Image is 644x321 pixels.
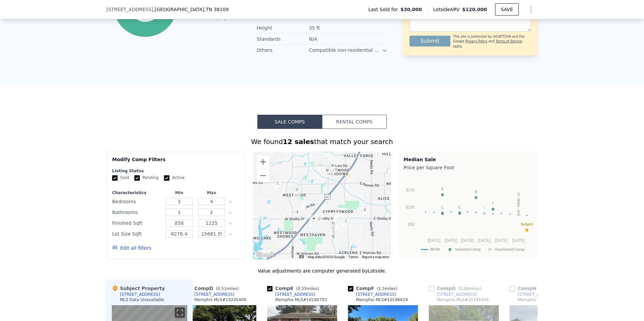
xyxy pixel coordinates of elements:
img: Google [255,251,277,259]
div: 299 Charter Ave [333,212,340,223]
div: Comp G [429,285,484,292]
span: Map data ©2025 Google [308,255,345,259]
button: Sale Comps [257,115,322,129]
text: G [483,206,486,210]
text: $150 [406,188,415,192]
button: SAVE [495,3,519,15]
text: Unselected Comp [495,247,524,252]
div: Height [257,25,309,31]
div: Memphis MLS # 10195104 [437,297,489,302]
text: E [458,205,461,209]
div: Listing Status [112,168,239,174]
div: Modify Comp Filters [112,156,239,168]
span: 0.51 [218,286,227,291]
span: 1.5 [379,286,385,291]
button: Rental Comps [322,115,387,129]
div: Comp F [348,285,400,292]
button: Edit all filters [112,245,151,251]
div: Memphis MLS # 10196629 [356,297,408,302]
div: Min [164,190,194,195]
a: [STREET_ADDRESS] [348,292,396,297]
span: ( miles) [213,286,241,291]
a: Terms (opens in new tab) [349,255,358,259]
button: Zoom in [256,155,270,169]
button: Clear [229,233,232,236]
a: Open this area in Google Maps (opens a new window) [255,251,277,259]
span: Last Sold for [368,6,400,13]
div: Median Sale [404,156,533,163]
div: 652 Hewlett Rd [310,217,317,228]
strong: 12 sales [283,138,314,146]
a: [STREET_ADDRESS] [186,292,234,297]
div: Max [197,190,226,195]
div: 4826 Peace St [342,218,349,229]
span: ( miles) [374,286,400,291]
span: , TN 38109 [204,7,228,12]
button: Toggle fullscreen view [175,308,185,318]
div: 814 Red Leaf Ln [299,204,306,216]
text: [DATE] [512,238,525,243]
label: Pending [134,175,159,181]
span: , [GEOGRAPHIC_DATA] [153,6,229,13]
text: [DATE] [461,238,474,243]
div: Memphis MLS # 10205409 [194,297,246,302]
text: B [475,190,477,194]
div: Memphis MLS # 10201062 [518,297,570,302]
div: Bathrooms [112,208,162,217]
text: [DATE] [427,238,440,243]
span: 0.55 [298,286,307,291]
text: [DATE] [445,238,457,243]
div: 4365 Bluebell St [293,186,301,198]
button: Keyboard shortcuts [299,255,304,258]
div: Compatible non-residential uses allowed. [309,47,382,53]
text: C [441,206,444,210]
div: Memphis MLS # 10186793 [275,297,327,302]
text: H [517,204,520,208]
div: Price per Square Foot [404,163,533,172]
div: Characteristics [112,190,162,195]
a: [STREET_ADDRESS] [267,292,315,297]
text: J [518,195,520,199]
text: K [517,207,520,211]
text: Subject [521,222,533,226]
button: Show Options [524,3,538,16]
input: Sold [112,175,118,181]
input: Pending [134,175,140,181]
div: We found that match your search [106,137,538,146]
button: Zoom out [256,169,270,182]
span: $30,000 [400,6,422,13]
text: 38109 [430,247,440,252]
div: 313 Honduras Ave [332,224,339,235]
button: Clear [229,211,232,214]
a: Report a map error [362,255,389,259]
a: Terms of Service [495,39,522,43]
button: Submit [410,36,450,46]
div: [STREET_ADDRESS] [356,292,396,297]
div: Value adjustments are computer generated by Lotside . [106,267,538,274]
span: [STREET_ADDRESS] [106,6,153,13]
text: $50 [408,222,415,227]
text: A [441,187,444,191]
button: Clear [229,222,232,225]
div: [STREET_ADDRESS] [518,292,558,297]
div: Standards [257,36,309,42]
div: 837 Parkrose Ave [298,201,305,212]
div: Finished Sqft [112,218,162,228]
div: 4264 Double Tree Rd [275,180,282,191]
svg: A chart. [404,172,533,256]
div: [STREET_ADDRESS] [275,292,315,297]
text: $100 [406,205,415,210]
div: [STREET_ADDRESS] [437,292,477,297]
div: [STREET_ADDRESS] [120,292,160,297]
div: Subject Property [112,285,165,292]
text: [DATE] [495,238,508,243]
text: I [518,198,519,202]
div: Others [257,47,309,53]
a: Privacy Policy [465,39,487,43]
div: 566 Hewlett Rd [315,216,323,228]
div: 4787 S Haven Rd [310,215,318,226]
text: L [518,191,520,195]
span: $120,000 [462,7,487,12]
div: Lot Size Sqft [112,229,162,239]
